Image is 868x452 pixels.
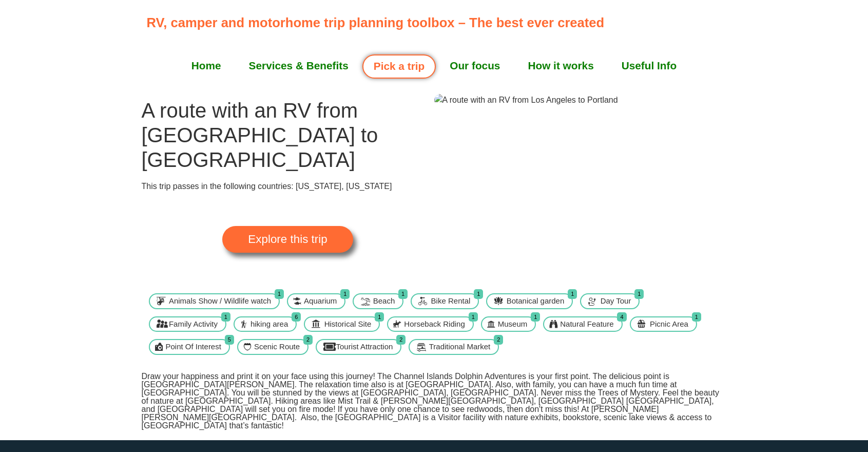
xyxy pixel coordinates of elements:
[221,312,230,322] span: 1
[398,289,408,299] span: 1
[634,289,644,299] span: 1
[252,341,302,353] span: Scenic Route
[401,318,467,330] span: Horseback Riding
[142,372,719,413] span: Draw your happiness and print it on your face using this journey! The Channel Islands Dolphin Adv...
[692,312,701,322] span: 1
[235,53,362,79] a: Services & Benefits
[494,335,503,345] span: 2
[557,318,616,330] span: Natural Feature
[434,94,618,106] img: A route with an RV from Los Angeles to Portland
[142,98,434,172] h1: A route with an RV from [GEOGRAPHIC_DATA] to [GEOGRAPHIC_DATA]
[514,53,607,79] a: How it works
[362,54,436,79] a: Pick a trip
[163,341,224,353] span: Point Of Interest
[375,312,384,322] span: 1
[178,53,235,79] a: Home
[301,295,339,307] span: Aquarium
[222,226,353,253] a: Explore this trip
[396,335,406,345] span: 2
[647,318,691,330] span: Picnic Area
[474,289,483,299] span: 1
[598,295,634,307] span: Day Tour
[531,312,540,322] span: 1
[225,335,234,345] span: 5
[436,53,514,79] a: Our focus
[248,318,291,330] span: hiking area
[429,295,473,307] span: Bike Rental
[142,182,392,191] span: This trip passes in the following countries: [US_STATE], [US_STATE]
[166,318,220,330] span: Family Activity
[303,335,313,345] span: 2
[166,295,274,307] span: Animals Show / Wildlife watch
[248,234,327,245] span: Explore this trip
[147,53,722,79] nav: Menu
[340,289,350,299] span: 1
[617,312,626,322] span: 4
[147,13,727,32] p: RV, camper and motorhome trip planning toolbox – The best ever created
[495,318,530,330] span: Museum
[469,312,478,322] span: 1
[322,318,374,330] span: Historical Site
[371,295,398,307] span: Beach
[504,295,567,307] span: Botanical garden
[275,289,284,299] span: 1
[142,405,712,430] span: If you have only one chance to see redwoods, then don't miss this! At [PERSON_NAME] [PERSON_NAME]...
[427,341,493,353] span: Traditional Market
[568,289,577,299] span: 1
[333,341,395,353] span: Tourist Attraction
[292,312,301,322] span: 6
[608,53,690,79] a: Useful Info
